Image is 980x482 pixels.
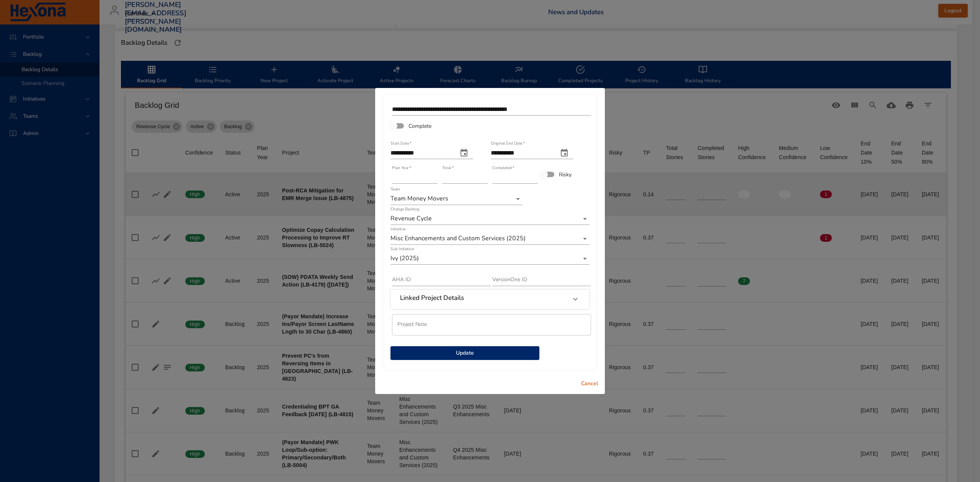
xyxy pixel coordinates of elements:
div: Team Money Movers [390,193,523,205]
span: Risky [559,171,572,179]
button: Update [390,346,539,360]
span: Cancel [580,379,599,389]
span: Update [397,348,533,358]
div: Misc Enhancements and Custom Services (2025) [390,233,590,245]
div: Ivy (2025) [390,252,590,265]
label: Original End Date [491,142,525,146]
button: original end date [555,144,573,162]
label: Initiative [390,227,405,231]
label: Change Backlog [390,207,419,212]
label: Completed [492,166,514,170]
span: Complete [408,122,431,130]
label: Sub Initiative [390,247,414,251]
label: Plan Year [392,166,411,170]
button: Cancel [577,377,602,391]
h6: Linked Project Details [400,294,464,302]
div: Linked Project Details [391,290,589,309]
button: start date [455,144,473,162]
div: Revenue Cycle [390,213,590,225]
label: Team [390,187,400,192]
label: Total [442,166,454,170]
label: Start Date [390,142,412,146]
